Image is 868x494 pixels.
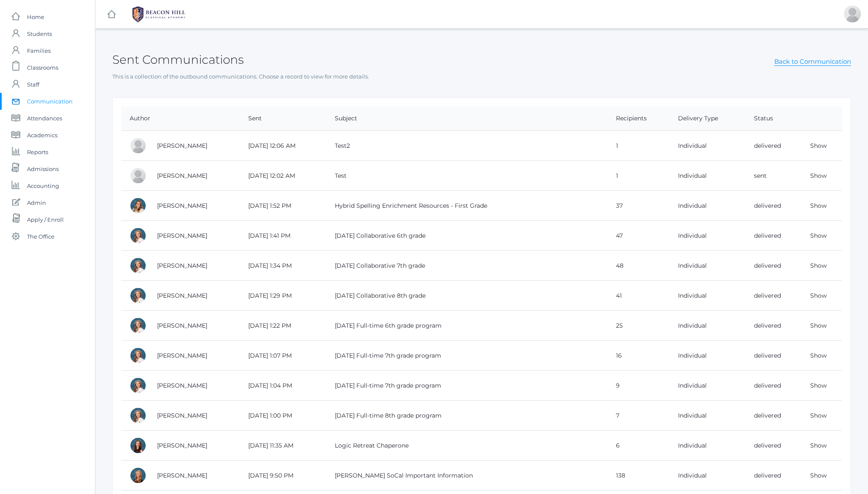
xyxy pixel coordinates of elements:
[670,341,746,371] td: Individual
[608,461,670,491] td: 138
[130,167,146,184] div: Jason Roberts
[157,262,207,269] a: [PERSON_NAME]
[27,211,64,228] span: Apply / Enroll
[670,161,746,191] td: Individual
[240,311,326,341] td: [DATE] 1:22 PM
[774,57,851,66] a: Back to Communication
[844,5,861,22] div: Jason Roberts
[157,412,207,419] a: [PERSON_NAME]
[746,161,802,191] td: sent
[326,106,608,131] th: Subject
[157,352,207,359] a: [PERSON_NAME]
[27,93,73,110] span: Communication
[27,127,57,144] span: Academics
[746,371,802,401] td: delivered
[608,161,670,191] td: 1
[746,106,802,131] th: Status
[810,382,827,389] a: Show
[670,401,746,431] td: Individual
[240,106,326,131] th: Sent
[810,142,827,149] a: Show
[240,131,326,161] td: [DATE] 12:06 AM
[608,371,670,401] td: 9
[746,191,802,221] td: delivered
[670,131,746,161] td: Individual
[27,76,39,93] span: Staff
[810,322,827,329] a: Show
[130,317,146,334] div: Jessica Diaz
[326,251,608,281] td: [DATE] Collaborative 7th grade
[240,251,326,281] td: [DATE] 1:34 PM
[746,461,802,491] td: delivered
[326,341,608,371] td: [DATE] Full-time 7th grade program
[608,431,670,461] td: 6
[157,142,207,149] a: [PERSON_NAME]
[157,382,207,389] a: [PERSON_NAME]
[240,191,326,221] td: [DATE] 1:52 PM
[608,311,670,341] td: 25
[130,287,146,304] div: Jessica Diaz
[810,412,827,419] a: Show
[608,106,670,131] th: Recipients
[670,106,746,131] th: Delivery Type
[130,347,146,364] div: Jessica Diaz
[27,160,59,177] span: Admissions
[27,42,51,59] span: Families
[670,281,746,311] td: Individual
[27,59,58,76] span: Classrooms
[608,401,670,431] td: 7
[670,461,746,491] td: Individual
[746,251,802,281] td: delivered
[157,292,207,299] a: [PERSON_NAME]
[810,262,827,269] a: Show
[810,352,827,359] a: Show
[608,131,670,161] td: 1
[810,232,827,239] a: Show
[810,472,827,479] a: Show
[326,401,608,431] td: [DATE] Full-time 8th grade program
[130,227,146,244] div: Jessica Diaz
[326,191,608,221] td: Hybrid Spelling Enrichment Resources - First Grade
[130,377,146,394] div: Jessica Diaz
[27,8,44,25] span: Home
[326,371,608,401] td: [DATE] Full-time 7th grade program
[326,221,608,251] td: [DATE] Collaborative 6th grade
[157,442,207,449] a: [PERSON_NAME]
[326,311,608,341] td: [DATE] Full-time 6th grade program
[810,172,827,179] a: Show
[608,191,670,221] td: 37
[670,371,746,401] td: Individual
[240,461,326,491] td: [DATE] 9:50 PM
[240,221,326,251] td: [DATE] 1:41 PM
[810,202,827,209] a: Show
[240,341,326,371] td: [DATE] 1:07 PM
[27,228,54,245] span: The Office
[746,281,802,311] td: delivered
[121,106,240,131] th: Author
[240,431,326,461] td: [DATE] 11:35 AM
[112,53,244,66] h2: Sent Communications
[746,221,802,251] td: delivered
[746,431,802,461] td: delivered
[240,161,326,191] td: [DATE] 12:02 AM
[240,281,326,311] td: [DATE] 1:29 PM
[746,311,802,341] td: delivered
[130,257,146,274] div: Jessica Diaz
[157,472,207,479] a: [PERSON_NAME]
[670,311,746,341] td: Individual
[240,371,326,401] td: [DATE] 1:04 PM
[130,197,146,214] div: Liv Barber
[326,131,608,161] td: Test2
[130,137,146,154] div: Jason Roberts
[608,281,670,311] td: 41
[670,251,746,281] td: Individual
[326,461,608,491] td: [PERSON_NAME] SoCal Important Information
[326,431,608,461] td: Logic Retreat Chaperone
[670,191,746,221] td: Individual
[810,442,827,449] a: Show
[608,221,670,251] td: 47
[810,292,827,299] a: Show
[670,431,746,461] td: Individual
[27,177,59,194] span: Accounting
[27,144,48,160] span: Reports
